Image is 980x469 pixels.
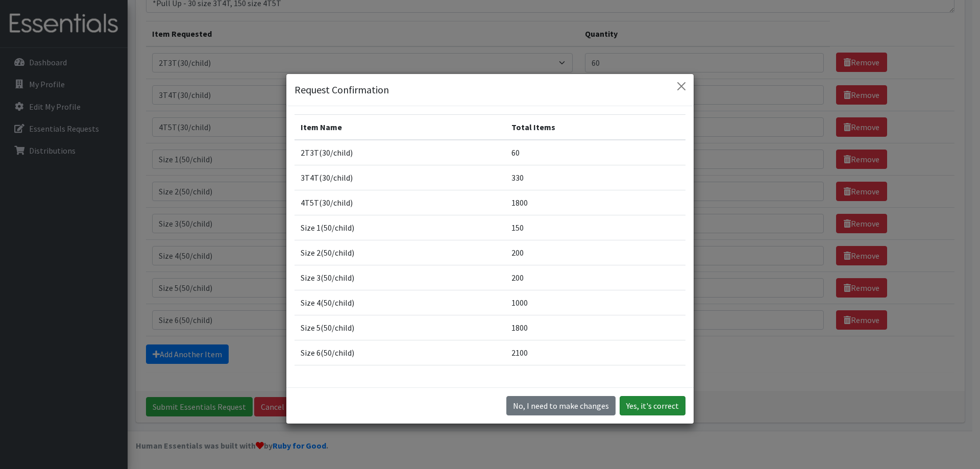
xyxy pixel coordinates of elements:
[295,165,505,190] td: 3T4T(30/child)
[505,114,685,140] th: Total Items
[505,215,685,240] td: 150
[295,215,505,240] td: Size 1(50/child)
[295,140,505,165] td: 2T3T(30/child)
[505,140,685,165] td: 60
[506,396,616,415] button: No I need to make changes
[295,290,505,315] td: Size 4(50/child)
[295,265,505,290] td: Size 3(50/child)
[295,315,505,340] td: Size 5(50/child)
[673,78,690,94] button: Close
[295,82,389,97] h5: Request Confirmation
[505,240,685,265] td: 200
[620,396,685,415] button: Yes, it's correct
[295,340,505,365] td: Size 6(50/child)
[505,265,685,290] td: 200
[505,315,685,340] td: 1800
[505,190,685,215] td: 1800
[505,340,685,365] td: 2100
[505,290,685,315] td: 1000
[295,114,505,140] th: Item Name
[295,190,505,215] td: 4T5T(30/child)
[505,165,685,190] td: 330
[295,240,505,265] td: Size 2(50/child)
[295,386,685,401] p: Please confirm that the above list is what you meant to request.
